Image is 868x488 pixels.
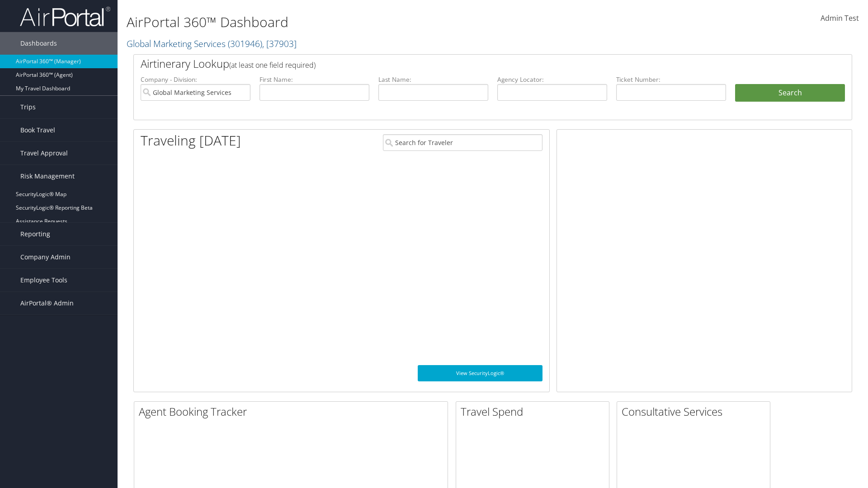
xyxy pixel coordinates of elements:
[20,32,57,55] span: Dashboards
[622,404,770,419] h2: Consultative Services
[821,13,859,23] span: Admin Test
[383,134,542,151] input: Search for Traveler
[20,119,55,141] span: Book Travel
[20,269,67,291] span: Employee Tools
[497,75,607,84] label: Agency Locator:
[20,96,36,118] span: Trips
[20,223,50,245] span: Reporting
[20,165,75,188] span: Risk Management
[141,56,785,71] h2: Airtinerary Lookup
[20,142,68,164] span: Travel Approval
[139,404,448,419] h2: Agent Booking Tracker
[127,13,615,32] h1: AirPortal 360™ Dashboard
[228,38,262,50] span: ( 301946 )
[259,75,369,84] label: First Name:
[735,84,845,102] button: Search
[141,75,250,84] label: Company - Division:
[229,60,316,70] span: (at least one field required)
[821,5,859,33] a: Admin Test
[418,365,542,381] a: View SecurityLogic®
[127,38,297,50] a: Global Marketing Services
[20,292,74,314] span: AirPortal® Admin
[20,246,71,268] span: Company Admin
[616,75,726,84] label: Ticket Number:
[141,131,241,150] h1: Traveling [DATE]
[20,6,110,27] img: airportal-logo.png
[262,38,297,50] span: , [ 37903 ]
[461,404,609,419] h2: Travel Spend
[378,75,488,84] label: Last Name:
